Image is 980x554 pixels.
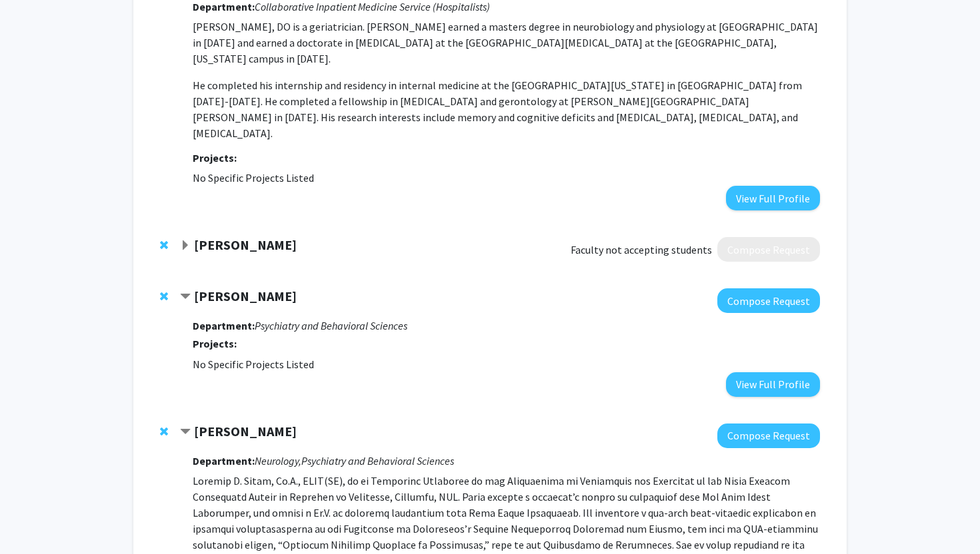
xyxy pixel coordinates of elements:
strong: [PERSON_NAME] [194,236,297,253]
span: No Specific Projects Listed [193,358,314,371]
i: Neurology, [255,454,301,467]
span: Faculty not accepting students [571,242,712,258]
strong: Projects: [193,151,237,164]
button: Compose Request to Vidya Kamath [717,237,820,262]
i: Psychiatry and Behavioral Sciences [255,319,407,332]
span: Expand Vidya Kamath Bookmark [180,240,191,251]
span: Remove Atsushi Kamiya from bookmarks [160,291,168,302]
strong: [PERSON_NAME] [194,288,297,304]
button: View Full Profile [726,186,820,210]
button: Compose Request to Atsushi Kamiya [717,288,820,313]
span: No Specific Projects Listed [193,171,314,184]
span: Remove Vidya Kamath from bookmarks [160,240,168,250]
strong: Department: [193,319,255,332]
span: Contract Cynthia Munro Bookmark [180,427,191,437]
strong: Projects: [193,337,237,350]
button: Compose Request to Cynthia Munro [717,423,820,448]
iframe: Chat [10,494,57,544]
strong: [PERSON_NAME] [194,423,297,439]
p: [PERSON_NAME], DO is a geriatrician. [PERSON_NAME] earned a masters degree in neurobiology and ph... [193,19,820,67]
p: He completed his internship and residency in internal medicine at the [GEOGRAPHIC_DATA][US_STATE]... [193,77,820,141]
strong: Department: [193,454,255,467]
i: Psychiatry and Behavioral Sciences [301,454,454,467]
span: Contract Atsushi Kamiya Bookmark [180,292,191,302]
span: Remove Cynthia Munro from bookmarks [160,426,168,437]
button: View Full Profile [726,372,820,397]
